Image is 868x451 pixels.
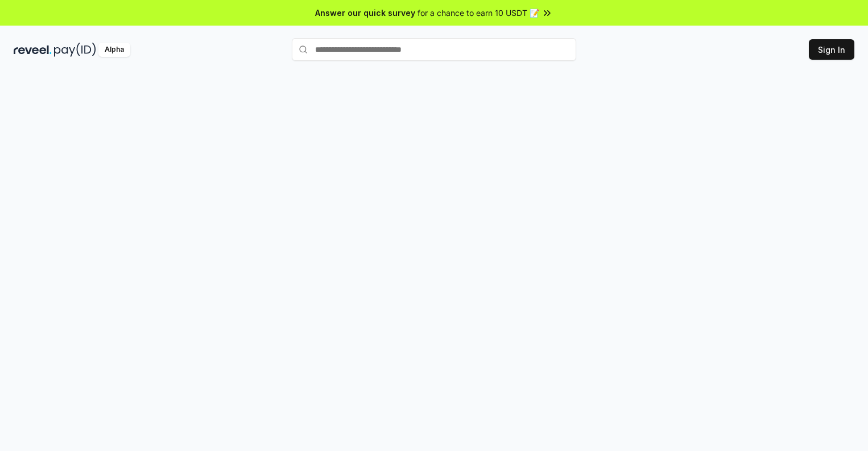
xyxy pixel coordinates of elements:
[809,39,854,60] button: Sign In
[54,43,96,57] img: pay_id
[98,43,130,57] div: Alpha
[418,7,539,19] span: for a chance to earn 10 USDT 📝
[315,7,415,19] span: Answer our quick survey
[14,43,52,57] img: reveel_dark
